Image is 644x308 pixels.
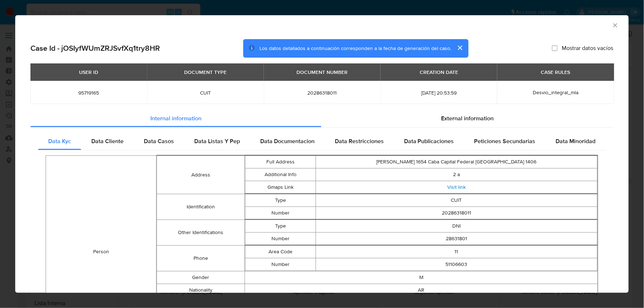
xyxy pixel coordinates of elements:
[157,246,245,271] td: Phone
[552,45,558,51] input: Mostrar datos vacíos
[245,207,316,220] td: Number
[245,246,316,258] td: Area Code
[404,137,454,145] span: Data Publicaciones
[157,271,245,284] td: Gender
[562,45,614,52] span: Mostrar datos vacíos
[316,207,597,220] td: 20286318011
[335,137,384,145] span: Data Restricciones
[612,22,618,28] button: Cerrar ventana
[245,181,316,194] td: Gmaps Link
[537,66,575,78] div: CASE RULES
[451,39,469,57] button: cerrar
[157,194,245,220] td: Identification
[260,137,315,145] span: Data Documentacion
[316,194,597,207] td: CUIT
[415,66,462,78] div: CREATION DATE
[194,137,240,145] span: Data Listas Y Pep
[273,90,372,96] span: 20286318011
[15,15,629,293] div: closure-recommendation-modal
[30,110,614,127] div: Detailed info
[156,90,255,96] span: CUIT
[245,220,316,233] td: Type
[316,168,597,181] td: 2 a
[91,137,124,145] span: Data Cliente
[157,284,245,297] td: Nationality
[144,137,174,145] span: Data Casos
[316,156,597,168] td: [PERSON_NAME] 1654 Caba Capital Federal [GEOGRAPHIC_DATA] 1406
[245,156,316,168] td: Full Address
[556,137,596,145] span: Data Minoridad
[316,233,597,245] td: 28631801
[150,114,201,122] span: Internal information
[39,90,138,96] span: 95719165
[316,220,597,233] td: DNI
[38,133,606,150] div: Detailed internal info
[180,66,231,78] div: DOCUMENT TYPE
[157,156,245,194] td: Address
[30,43,160,53] h2: Case Id - jOSIyfWUmZRJSvfXq1try8HR
[389,90,489,96] span: [DATE] 20:53:59
[75,66,103,78] div: USER ID
[533,89,579,96] span: Desvio_integral_mla
[245,168,316,181] td: Additional Info
[245,233,316,245] td: Number
[157,220,245,246] td: Other Identifications
[245,284,598,297] td: AR
[441,114,494,122] span: External information
[474,137,536,145] span: Peticiones Secundarias
[447,183,466,191] a: Visit link
[316,258,597,271] td: 51106603
[48,137,71,145] span: Data Kyc
[259,45,451,52] span: Los datos detallados a continuación corresponden a la fecha de generación del caso.
[245,258,316,271] td: Number
[292,66,352,78] div: DOCUMENT NUMBER
[316,246,597,258] td: 11
[245,271,598,284] td: M
[245,194,316,207] td: Type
